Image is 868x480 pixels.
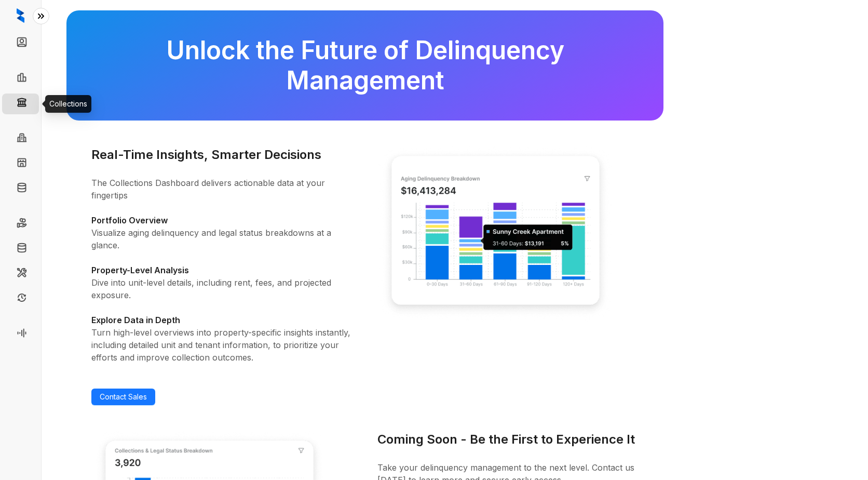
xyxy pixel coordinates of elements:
li: Rent Collections [2,214,39,235]
li: Knowledge [2,179,39,199]
li: Move Outs [2,239,39,260]
a: Contact Sales [91,389,155,405]
h3: Real-Time Insights, Smarter Decisions [91,145,352,164]
li: Maintenance [2,264,39,285]
p: Dive into unit-level details, including rent, fees, and projected exposure. [91,276,352,301]
h4: Property-Level Analysis [91,264,352,276]
li: Communities [2,129,39,150]
li: Leasing [2,69,39,89]
span: Contact Sales [100,391,147,403]
li: Collections [2,94,39,114]
h4: Portfolio Overview [91,214,352,226]
li: Renewals [2,289,39,310]
h3: Coming Soon - Be the First to Experience It [377,430,639,449]
h4: Explore Data in Depth [91,314,352,326]
img: Real-Time Insights, Smarter Decisions [377,145,614,322]
h2: Unlock the Future of Delinquency Management [91,35,639,96]
p: Visualize aging delinquency and legal status breakdowns at a glance. [91,226,352,251]
img: logo [17,8,24,23]
li: Units [2,154,39,175]
li: Voice AI [2,324,39,345]
p: Turn high-level overviews into property-specific insights instantly, including detailed unit and ... [91,326,352,364]
li: Leads [2,33,39,54]
p: The Collections Dashboard delivers actionable data at your fingertips [91,177,352,202]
